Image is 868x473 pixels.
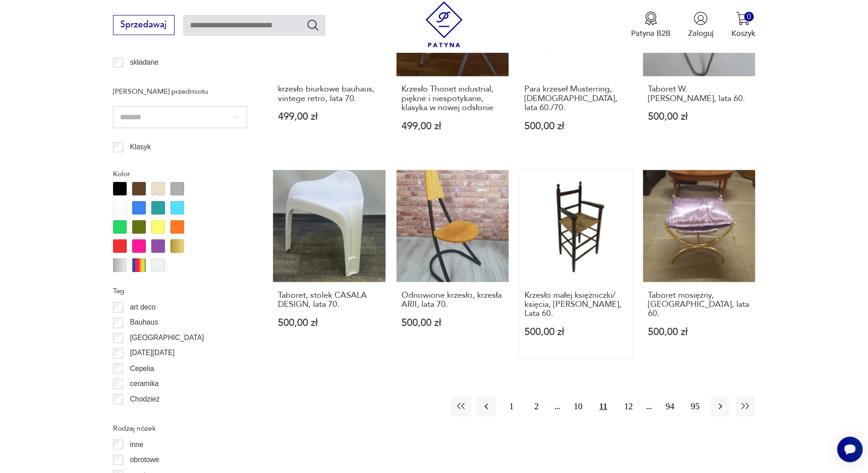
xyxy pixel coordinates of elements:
[568,397,588,416] button: 10
[524,122,627,131] p: 500,00 zł
[278,291,380,310] h3: Taboret, stolek CASALA DESIGN, lata 70.
[401,85,504,112] h3: Krzesło Thonet industrial, piękne i niespotykane, klasyka w nowej odsłonie
[648,85,750,103] h3: Taboret W. [PERSON_NAME], lata 60.
[524,291,627,319] h3: Krzesło małej księżniczki/ księcia, [PERSON_NAME], Lata 60.
[502,397,521,416] button: 1
[130,408,157,420] p: Ćmielów
[113,86,247,97] p: [PERSON_NAME] przedmiotu
[688,28,714,39] p: Zaloguj
[401,318,504,328] p: 500,00 zł
[130,141,151,153] p: Klasyk
[130,393,159,405] p: Chodzież
[731,11,755,39] button: 0Koszyk
[130,72,152,84] p: taboret
[593,397,613,416] button: 11
[631,11,671,39] a: Ikona medaluPatyna B2B
[744,12,754,21] div: 0
[278,318,380,328] p: 500,00 zł
[278,112,380,122] p: 499,00 zł
[130,347,175,359] p: [DATE][DATE]
[631,28,671,39] p: Patyna B2B
[837,437,863,462] iframe: Smartsupp widget button
[524,85,627,112] h3: Para krzeseł Musterring, [DEMOGRAPHIC_DATA], lata 60./70.
[113,285,247,297] p: Tag
[113,422,247,434] p: Rodzaj nóżek
[113,168,247,180] p: Kolor
[130,56,158,68] p: składane
[648,112,750,122] p: 500,00 zł
[527,397,546,416] button: 2
[693,11,708,25] img: Ikonka użytkownika
[685,397,705,416] button: 95
[688,11,714,39] button: Zaloguj
[736,11,750,25] img: Ikona koszyka
[524,327,627,337] p: 500,00 zł
[130,301,155,313] p: art deco
[113,15,175,35] button: Sprzedawaj
[130,438,143,450] p: inne
[273,170,385,358] a: Taboret, stolek CASALA DESIGN, lata 70.Taboret, stolek CASALA DESIGN, lata 70.500,00 zł
[130,316,158,328] p: Bauhaus
[130,377,159,389] p: ceramika
[278,85,380,103] h3: krzesło biurkowe bauhaus, vintege retro, lata 70.
[421,1,467,47] img: Patyna - sklep z meblami i dekoracjami vintage
[401,291,504,310] h3: Odnowione krzesło, krzesła ARII, lata 70.
[113,22,175,29] a: Sprzedawaj
[130,332,204,344] p: [GEOGRAPHIC_DATA]
[306,18,319,31] button: Szukaj
[648,327,750,337] p: 500,00 zł
[648,291,750,319] h3: Taboret mosiężny, [GEOGRAPHIC_DATA], lata 60.
[660,397,680,416] button: 94
[731,28,755,39] p: Koszyk
[618,397,638,416] button: 12
[130,362,154,374] p: Cepelia
[644,11,658,25] img: Ikona medalu
[401,122,504,131] p: 499,00 zł
[631,11,671,39] button: Patyna B2B
[396,170,509,358] a: Odnowione krzesło, krzesła ARII, lata 70.Odnowione krzesło, krzesła ARII, lata 70.500,00 zł
[643,170,755,358] a: Taboret mosiężny, Czechy, lata 60.Taboret mosiężny, [GEOGRAPHIC_DATA], lata 60.500,00 zł
[519,170,632,358] a: Krzesło małej księżniczki/ księcia, Dania, Lata 60.Krzesło małej księżniczki/ księcia, [PERSON_NA...
[130,453,159,465] p: obrotowe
